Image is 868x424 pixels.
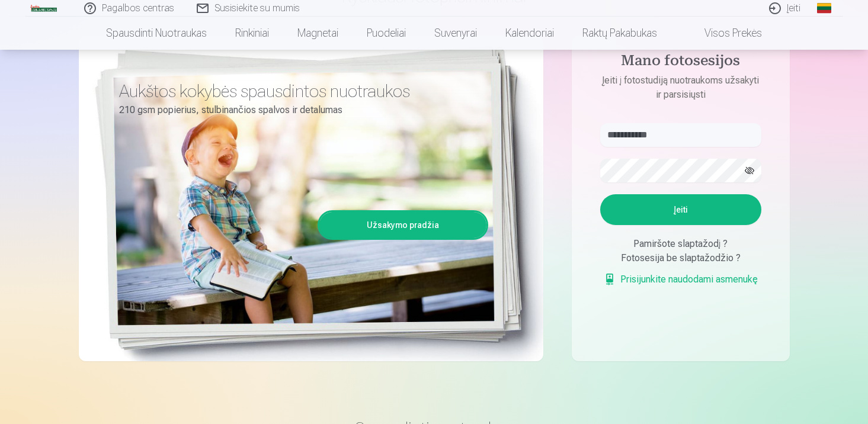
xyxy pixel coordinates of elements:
button: Įeiti [600,194,761,225]
p: 210 gsm popierius, stulbinančios spalvos ir detalumas [119,102,479,118]
img: /v3 [30,5,57,12]
a: Spausdinti nuotraukas [92,17,221,50]
div: Pamiršote slaptažodį ? [600,237,761,251]
a: Rinkiniai [221,17,283,50]
h4: Mano fotosesijos [588,52,773,73]
a: Raktų pakabukas [568,17,671,50]
a: Puodeliai [353,17,420,50]
a: Prisijunkite naudodami asmenukę [604,272,758,287]
a: Suvenyrai [420,17,491,50]
a: Magnetai [283,17,353,50]
a: Kalendoriai [491,17,568,50]
h3: Aukštos kokybės spausdintos nuotraukos [119,81,479,102]
a: Visos prekės [671,17,776,50]
div: Fotosesija be slaptažodžio ? [600,251,761,265]
p: Įeiti į fotostudiją nuotraukoms užsakyti ir parsisiųsti [588,73,773,102]
a: Užsakymo pradžia [319,212,486,238]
